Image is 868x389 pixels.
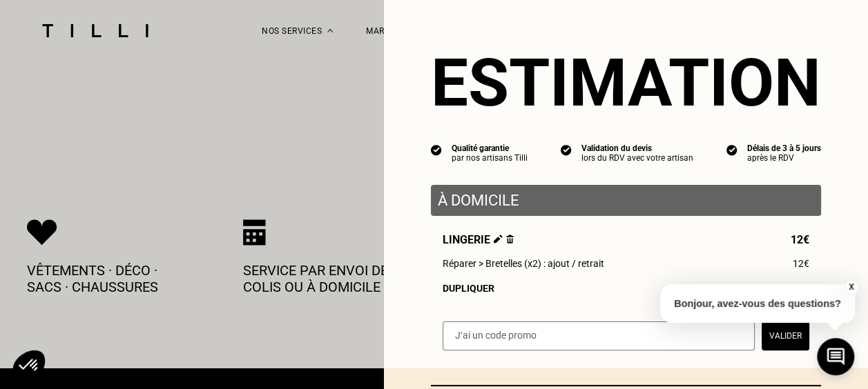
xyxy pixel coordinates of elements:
[431,143,442,156] img: icon list info
[726,143,737,156] img: icon list info
[747,153,821,163] div: après le RDV
[762,321,809,350] button: Valider
[791,233,809,246] span: 12€
[438,192,814,209] p: À domicile
[431,44,821,121] section: Estimation
[443,258,604,269] span: Réparer > Bretelles (x2) : ajout / retrait
[452,143,528,153] div: Qualité garantie
[443,233,514,246] span: Lingerie
[844,279,858,295] button: X
[747,143,821,153] div: Délais de 3 à 5 jours
[561,143,572,156] img: icon list info
[494,235,503,243] img: Éditer
[581,143,693,153] div: Validation du devis
[581,153,693,163] div: lors du RDV avec votre artisan
[443,283,809,294] div: Dupliquer
[793,258,809,269] span: 12€
[660,284,855,323] p: Bonjour, avez-vous des questions?
[452,153,528,163] div: par nos artisans Tilli
[506,235,514,243] img: Supprimer
[443,321,755,350] input: J‘ai un code promo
